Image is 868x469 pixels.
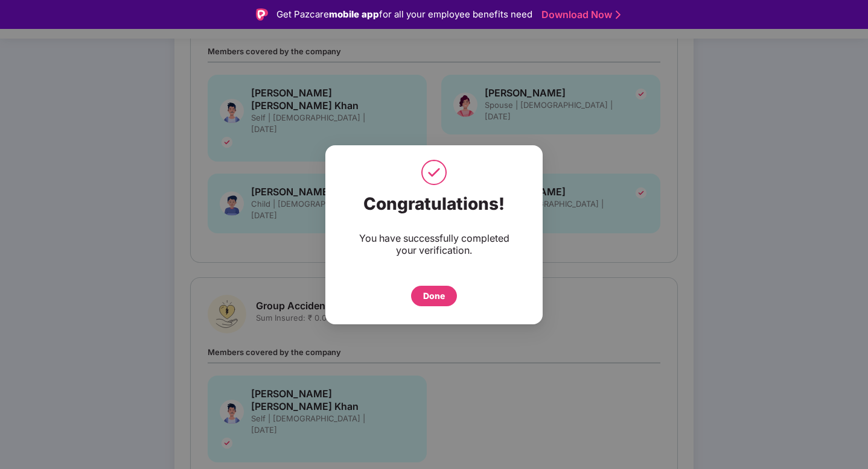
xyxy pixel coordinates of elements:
[276,7,532,22] div: Get Pazcare for all your employee benefits need
[616,8,621,21] img: Stroke
[349,232,519,256] div: You have successfully completed your verification.
[349,194,519,214] div: Congratulations!
[256,8,268,20] img: Logo
[541,8,617,21] a: Download Now
[423,289,445,303] div: Done
[419,157,449,187] img: svg+xml;base64,PHN2ZyB4bWxucz0iaHR0cDovL3d3dy53My5vcmcvMjAwMC9zdmciIHdpZHRoPSI1MCIgaGVpZ2h0PSI1MC...
[329,8,379,20] strong: mobile app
